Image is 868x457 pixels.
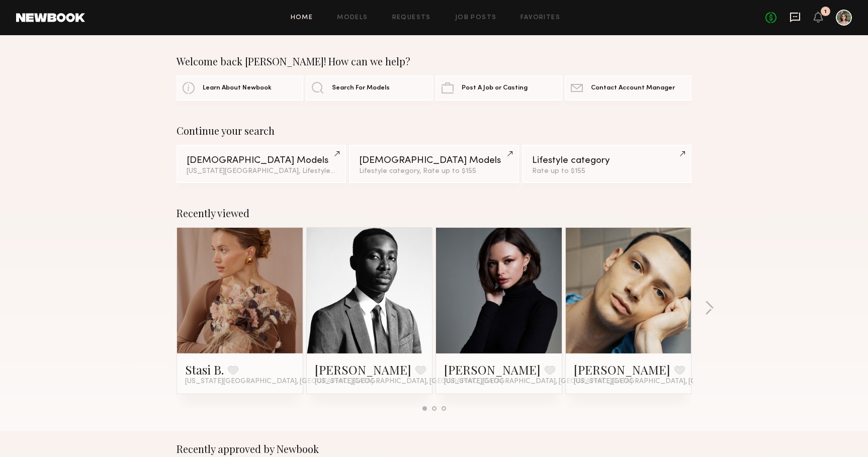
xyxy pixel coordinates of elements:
span: Post A Job or Casting [462,85,528,92]
a: Search For Models [306,75,432,101]
a: Learn About Newbook [177,75,303,101]
a: Home [291,15,313,21]
a: Requests [392,15,431,21]
a: [PERSON_NAME] [444,361,541,378]
div: 1 [824,9,827,15]
div: Lifestyle category [532,156,681,165]
a: [PERSON_NAME] [315,361,411,378]
div: Recently approved by Newbook [177,443,691,455]
span: Contact Account Manager [591,85,675,92]
div: Continue your search [177,125,691,137]
a: Models [337,15,368,21]
a: Stasi B. [185,361,224,378]
span: [US_STATE][GEOGRAPHIC_DATA], [GEOGRAPHIC_DATA] [444,378,632,386]
div: Welcome back [PERSON_NAME]! How can we help? [177,55,691,67]
div: Rate up to $155 [532,168,681,175]
a: Job Posts [455,15,497,21]
div: Lifestyle category, Rate up to $155 [359,168,508,175]
span: [US_STATE][GEOGRAPHIC_DATA], [GEOGRAPHIC_DATA] [315,378,503,386]
a: [DEMOGRAPHIC_DATA] Models[US_STATE][GEOGRAPHIC_DATA], Lifestyle category [177,145,346,183]
a: Lifestyle categoryRate up to $155 [522,145,691,183]
span: Learn About Newbook [203,85,272,92]
a: [DEMOGRAPHIC_DATA] ModelsLifestyle category, Rate up to $155 [349,145,518,183]
a: Post A Job or Casting [436,75,562,101]
a: Favorites [520,15,560,21]
span: [US_STATE][GEOGRAPHIC_DATA], [GEOGRAPHIC_DATA] [185,378,373,386]
a: [PERSON_NAME] [574,361,670,378]
a: Contact Account Manager [565,75,691,101]
div: Recently viewed [177,207,691,219]
div: [DEMOGRAPHIC_DATA] Models [359,156,508,165]
span: Search For Models [332,85,390,92]
div: [US_STATE][GEOGRAPHIC_DATA], Lifestyle category [187,168,336,175]
div: [DEMOGRAPHIC_DATA] Models [187,156,336,165]
span: [US_STATE][GEOGRAPHIC_DATA], [GEOGRAPHIC_DATA] [574,378,762,386]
